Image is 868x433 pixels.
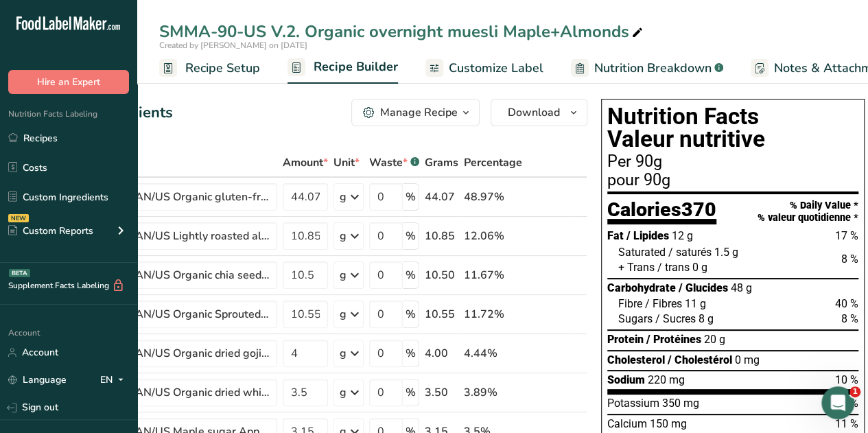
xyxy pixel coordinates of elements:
[464,154,522,171] span: Percentage
[571,53,723,84] a: Nutrition Breakdown
[849,386,860,397] span: 1
[464,228,522,244] div: 12.06%
[731,281,752,294] span: 48 g
[607,172,858,189] div: pour 90g
[618,297,642,310] span: Fibre
[97,306,269,323] div: 1020 CAN/US Organic Sprouted brown rice protein powder Jiangxi Hengding
[425,384,458,401] div: 3.50
[464,345,522,362] div: 4.44%
[464,267,522,283] div: 11.67%
[340,189,347,205] div: g
[668,353,732,366] span: / Cholestérol
[645,297,682,310] span: / Fibres
[314,58,398,76] span: Recipe Builder
[508,104,560,121] span: Download
[668,246,712,259] span: / saturés
[425,53,543,84] a: Customize Label
[835,229,858,242] span: 17 %
[464,306,522,323] div: 11.72%
[425,228,458,244] div: 10.85
[607,105,858,151] h1: Nutrition Facts Valeur nutritive
[97,189,269,205] div: 2009 CAN/US Organic gluten-free rolled oats Tootsi + FCEN
[618,246,666,259] span: Saturated
[657,261,690,274] span: / trans
[662,397,699,410] span: 350 mg
[835,297,858,310] span: 40 %
[699,312,714,325] span: 8 g
[841,312,858,325] span: 8 %
[607,417,647,430] span: Calcium
[464,189,522,205] div: 48.97%
[425,154,458,171] span: Grams
[835,417,858,430] span: 11 %
[340,228,347,244] div: g
[594,59,712,78] span: Nutrition Breakdown
[618,261,655,274] span: + Trans
[159,40,307,51] span: Created by [PERSON_NAME] on [DATE]
[607,154,858,170] div: Per 90g
[681,198,716,221] span: 370
[8,214,29,222] div: NEW
[425,267,458,283] div: 10.50
[618,312,653,325] span: Sugars
[607,353,665,366] span: Cholesterol
[340,267,347,283] div: g
[692,261,707,274] span: 0 g
[8,70,129,94] button: Hire an Expert
[97,345,269,362] div: 2003 CAN/US Organic dried goji berries Tootsi + USDA
[648,373,685,386] span: 220 mg
[8,368,67,392] a: Language
[607,229,624,242] span: Fat
[369,154,419,171] div: Waste
[704,333,725,346] span: 20 g
[97,228,269,244] div: 2011 CAN/US Lightly roasted almonds Prana
[626,229,669,242] span: / Lipides
[841,253,858,266] span: 8 %
[9,269,30,277] div: BETA
[449,59,543,78] span: Customize Label
[340,345,347,362] div: g
[607,200,716,225] div: Calories
[607,373,645,386] span: Sodium
[333,154,360,171] span: Unit
[821,386,854,419] iframe: Intercom live chat
[655,312,696,325] span: / Sucres
[340,306,347,323] div: g
[607,397,659,410] span: Potassium
[159,53,260,84] a: Recipe Setup
[491,99,587,126] button: Download
[672,229,693,242] span: 12 g
[607,281,676,294] span: Carbohydrate
[159,19,646,44] div: SMMA-90-US V.2. Organic overnight muesli Maple+Almonds
[425,189,458,205] div: 44.07
[758,200,858,224] div: % Daily Value * % valeur quotidienne *
[646,333,701,346] span: / Protéines
[283,154,328,171] span: Amount
[650,417,687,430] span: 150 mg
[100,372,129,388] div: EN
[185,59,260,78] span: Recipe Setup
[340,384,347,401] div: g
[380,104,458,121] div: Manage Recipe
[425,306,458,323] div: 10.55
[607,333,644,346] span: Protein
[288,51,398,84] a: Recipe Builder
[425,345,458,362] div: 4.00
[685,297,706,310] span: 11 g
[351,99,480,126] button: Manage Recipe
[679,281,728,294] span: / Glucides
[97,384,269,401] div: 2002 CAN/US Organic dried white mulberries Tootsi
[464,384,522,401] div: 3.89%
[8,224,93,238] div: Custom Reports
[735,353,760,366] span: 0 mg
[835,373,858,386] span: 10 %
[97,267,269,283] div: 1001 CAN/US Organic chia seeds Tootsi + FCEN
[714,246,738,259] span: 1.5 g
